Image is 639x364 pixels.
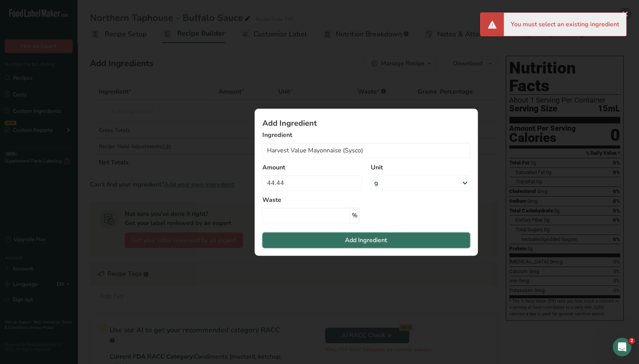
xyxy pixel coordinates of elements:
[262,120,470,127] h1: Add Ingredient
[262,195,362,205] label: Waste
[613,338,631,356] iframe: Intercom live chat
[374,178,378,188] div: g
[262,130,470,140] label: Ingredient
[629,338,635,344] span: 2
[371,163,470,172] label: Unit
[262,232,470,248] button: Add Ingredient
[504,13,626,36] div: You must select an existing ingredient
[262,163,362,172] label: Amount
[262,143,470,158] input: Add Ingredient
[345,236,387,245] span: Add Ingredient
